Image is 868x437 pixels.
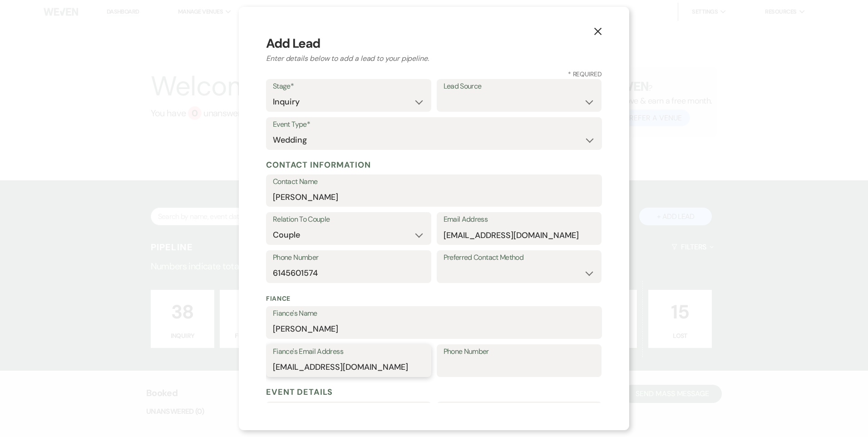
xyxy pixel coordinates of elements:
[444,80,595,93] label: Lead Source
[273,345,424,358] label: Fiance's Email Address
[266,158,602,172] h5: Contact Information
[266,70,602,79] h3: * Required
[273,320,595,338] input: First and Last Name
[266,34,602,53] h3: Add Lead
[266,294,602,303] p: Fiance
[273,118,595,131] label: Event Type*
[266,385,602,399] h5: Event Details
[273,307,595,320] label: Fiance's Name
[266,53,602,64] h2: Enter details below to add a lead to your pipeline.
[273,213,424,226] label: Relation To Couple
[444,345,595,358] label: Phone Number
[273,402,424,416] label: Venue*
[444,402,595,416] label: Guest Count
[273,251,424,264] label: Phone Number
[444,251,595,264] label: Preferred Contact Method
[444,213,595,226] label: Email Address
[273,80,424,93] label: Stage*
[273,188,595,206] input: First and Last Name
[273,175,595,189] label: Contact Name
